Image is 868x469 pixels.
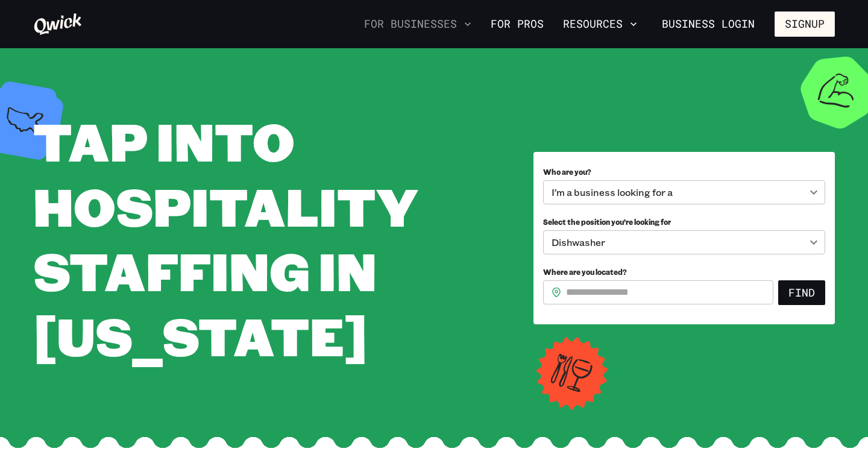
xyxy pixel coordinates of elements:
[775,11,835,37] button: Signup
[486,14,549,34] a: For Pros
[558,14,642,34] button: Resources
[652,11,765,37] a: Business Login
[33,106,418,370] span: Tap into Hospitality Staffing in [US_STATE]
[543,167,591,177] span: Who are you?
[778,280,825,306] button: Find
[543,267,627,277] span: Where are you located?
[543,230,825,254] div: Dishwasher
[359,14,476,34] button: For Businesses
[543,217,671,227] span: Select the position you’re looking for
[543,180,825,204] div: I’m a business looking for a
